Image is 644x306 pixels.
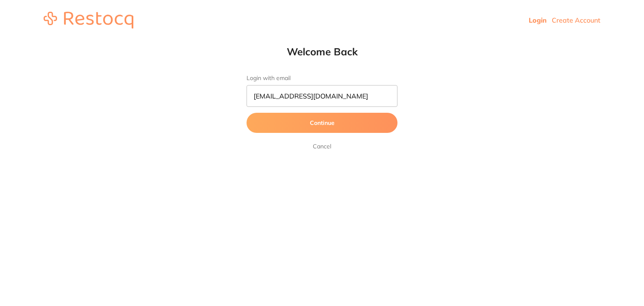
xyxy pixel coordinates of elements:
[529,16,547,24] a: Login
[44,12,133,29] img: restocq_logo.svg
[311,141,333,151] a: Cancel
[247,113,397,133] button: Continue
[552,16,600,24] a: Create Account
[230,45,414,58] h1: Welcome Back
[247,75,397,82] label: Login with email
